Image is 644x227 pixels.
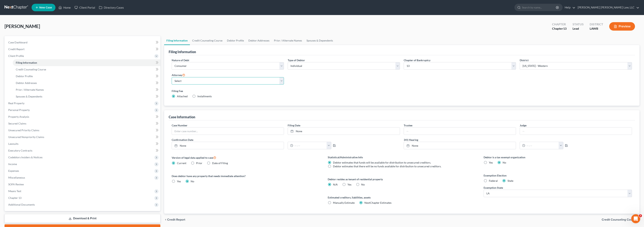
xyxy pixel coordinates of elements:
[520,127,632,135] input: --
[293,142,327,149] input: -- : --
[8,203,35,206] span: Additional Documents
[169,115,195,119] div: Case Information
[8,149,32,152] span: Executory Contracts
[13,59,160,66] a: Filing Information
[361,183,365,186] span: No
[73,4,97,11] a: Client Portal
[172,127,284,135] input: Enter case number...
[8,189,21,193] span: Means Test
[333,165,441,168] span: Debtor estimates that there will be no funds available for distribution to unsecured creditors.
[167,218,185,221] span: Credit Report
[97,4,126,11] a: Directory Cases
[525,142,559,149] input: -- : --
[16,61,37,64] span: Filing Information
[16,75,33,78] span: Debtor Profile
[16,68,46,71] span: Credit Counseling Course
[13,80,160,86] a: Debtor Addresses
[172,73,185,77] label: Attorney
[333,201,355,204] span: Manually Estimate
[5,214,160,223] a: Download & Print
[8,115,29,118] span: Property Analysis
[212,161,228,165] span: Date of Filing
[484,155,632,159] label: Debtor is a tax exempt organization
[8,102,24,105] span: Real Property
[5,140,160,147] a: Lawsuits
[5,147,160,154] a: Executory Contracts
[13,93,160,100] a: Spouses & Dependents
[8,108,30,112] span: Personal Property
[5,46,160,53] a: Credit Report
[364,201,391,204] span: NextChapter Estimates
[520,58,529,62] label: District
[8,156,42,159] span: Codebtors Insiders & Notices
[328,177,476,181] label: Debtor resides as tenant of residential property
[196,161,202,165] span: Prior
[5,120,160,127] a: Secured Claims
[8,176,25,179] span: Miscellaneous
[177,180,181,183] span: Yes
[602,218,639,221] button: Credit Counseling Course chevron_right
[169,50,196,54] div: Filing Information
[13,86,160,93] a: Prior / Alternate Names
[172,155,320,160] label: Version of legal data applied to case
[576,4,639,11] a: [PERSON_NAME] [PERSON_NAME] Law, LLC
[13,73,160,80] a: Debtor Profile
[5,127,160,134] a: Unsecured Priority Claims
[164,218,185,221] button: chevron_left Credit Report
[8,129,39,132] span: Unsecured Priority Claims
[13,66,160,73] a: Credit Counseling Course
[590,26,603,31] div: LAWB
[631,214,640,223] iframe: Intercom live chat
[8,122,26,125] span: Secured Claims
[489,179,498,182] span: Federal
[288,127,400,135] a: None
[8,48,24,51] span: Credit Report
[16,95,42,98] span: Spouses & Dependents
[402,138,634,142] label: 341 Hearing
[170,138,402,142] label: Confirmation Date
[503,161,506,164] span: No
[404,58,430,62] label: Chapter of Bankruptcy
[404,127,516,135] input: --
[328,195,476,199] label: Estimated creditors, liabilities, assets
[16,88,44,91] span: Prior / Alternate Names
[172,123,187,127] label: Case Number
[8,142,18,145] span: Lawsuits
[57,4,73,11] a: Home
[333,183,338,186] span: N/A
[5,134,160,140] a: Unsecured Nonpriority Claims
[404,123,412,127] label: Trustee
[172,142,284,149] a: None
[552,22,567,26] div: Chapter
[16,81,37,84] span: Debtor Addresses
[522,4,556,11] input: Search by name...
[5,39,160,46] a: Case Dashboard
[172,174,320,178] label: Does debtor have any property that needs immediate attention?
[5,181,160,188] a: SOFA Review
[520,123,526,127] label: Judge
[573,22,584,26] div: Status
[272,36,304,45] a: Prior / Alternate Names
[639,214,642,217] span: 2
[39,6,52,9] span: New Case
[8,41,27,44] span: Case Dashboard
[225,36,246,45] a: Debtor Profile
[484,186,503,190] label: Exemption State
[333,161,431,164] span: Debtor estimates that funds will be available for distribution to unsecured creditors.
[304,36,335,45] a: Spouses & Dependents
[172,89,632,93] label: Filing Fee
[404,142,516,149] a: None
[609,22,635,31] button: Preview
[191,180,194,183] span: No
[177,161,186,165] span: Current
[288,123,300,127] label: Filing Date
[8,162,17,166] span: Income
[573,26,584,31] div: Lead
[563,27,567,30] span: 13
[507,179,513,182] span: State
[347,183,351,186] span: Yes
[164,218,167,221] i: chevron_left
[177,95,188,98] span: Attached
[563,4,575,11] a: Help
[8,183,24,186] span: SOFA Review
